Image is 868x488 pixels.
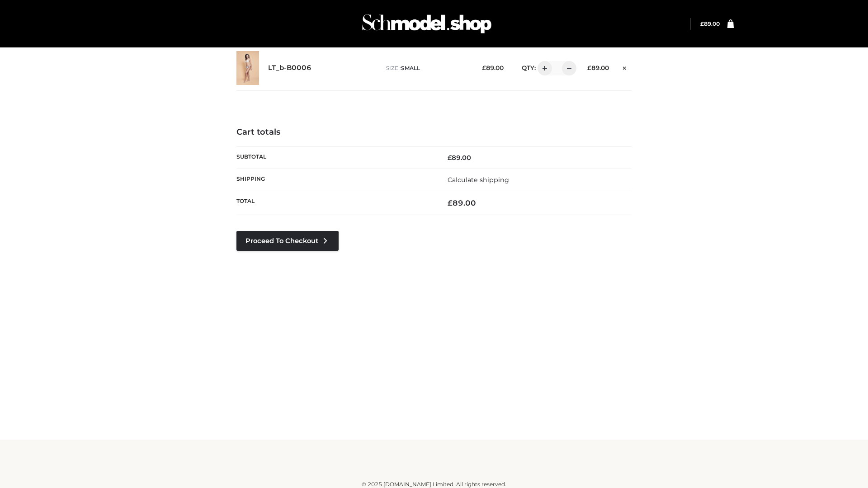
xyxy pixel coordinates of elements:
a: £89.00 [700,20,720,27]
th: Total [236,191,434,215]
bdi: 89.00 [448,198,476,207]
h4: Cart totals [236,127,632,137]
span: £ [587,64,591,71]
a: Calculate shipping [448,176,509,184]
th: Shipping [236,169,434,191]
p: size : [386,64,468,72]
bdi: 89.00 [482,64,504,71]
img: Schmodel Admin 964 [359,6,495,42]
bdi: 89.00 [700,20,720,27]
span: £ [700,20,704,27]
span: £ [482,64,486,71]
a: Remove this item [618,61,632,73]
bdi: 89.00 [587,64,609,71]
a: Proceed to Checkout [236,231,339,251]
span: £ [448,154,452,162]
a: LT_b-B0006 [268,64,311,72]
span: SMALL [401,65,420,71]
th: Subtotal [236,146,434,169]
span: £ [448,198,453,207]
bdi: 89.00 [448,154,471,162]
div: QTY: [513,61,573,75]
